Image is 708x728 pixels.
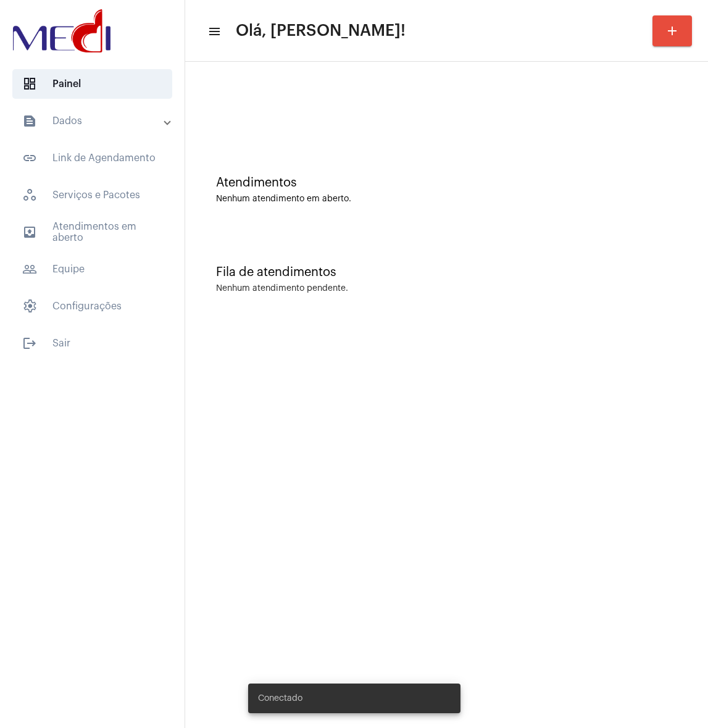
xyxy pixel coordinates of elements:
div: Atendimentos [216,176,677,190]
span: Serviços e Pacotes [12,180,172,210]
img: d3a1b5fa-500b-b90f-5a1c-719c20e9830b.png [10,6,114,56]
div: Nenhum atendimento em aberto. [216,195,677,204]
mat-icon: sidenav icon [207,24,220,39]
span: sidenav icon [22,77,37,91]
span: Conectado [258,692,302,705]
mat-panel-title: Dados [22,114,165,128]
mat-icon: sidenav icon [22,151,37,165]
span: Link de Agendamento [12,143,172,173]
span: Olá, [PERSON_NAME]! [236,21,406,41]
mat-icon: sidenav icon [22,262,37,277]
mat-icon: sidenav icon [22,336,37,351]
mat-expansion-panel-header: sidenav iconDados [7,106,185,136]
span: Painel [12,69,172,99]
span: Configurações [12,291,172,321]
span: sidenav icon [22,188,37,203]
span: Atendimentos em aberto [12,217,172,247]
mat-icon: sidenav icon [22,225,37,240]
mat-icon: sidenav icon [22,114,37,128]
span: Sair [12,328,172,358]
mat-icon: add [665,23,680,38]
div: Nenhum atendimento pendente. [216,284,348,293]
div: Fila de atendimentos [216,266,677,279]
span: Equipe [12,254,172,284]
span: sidenav icon [22,299,37,314]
